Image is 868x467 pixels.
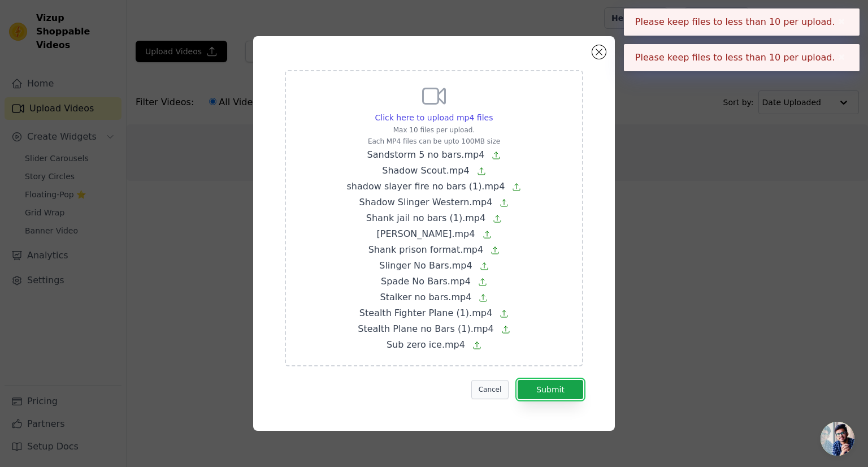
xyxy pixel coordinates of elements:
[518,380,583,399] button: Submit
[382,165,469,176] span: Shadow Scout.mp4
[359,197,493,207] span: Shadow Slinger Western.mp4
[375,113,493,122] span: Click here to upload mp4 files
[821,422,854,456] a: Open chat
[366,213,485,223] span: Shank jail no bars (1).mp4
[471,380,509,399] button: Cancel
[367,149,485,160] span: Sandstorm 5 no bars.mp4
[347,137,522,146] p: Each MP4 files can be upto 100MB size
[381,276,471,287] span: Spade No Bars.mp4
[379,260,472,271] span: Slinger No Bars.mp4
[592,45,606,59] button: Close modal
[380,292,472,302] span: Stalker no bars.mp4
[835,15,848,29] button: Close
[347,181,505,192] span: shadow slayer fire no bars (1).mp4
[835,51,848,64] button: Close
[368,244,484,255] span: Shank prison format.mp4
[358,323,493,334] span: Stealth Plane no Bars (1).mp4
[624,8,860,36] div: Please keep files to less than 10 per upload.
[624,44,860,71] div: Please keep files to less than 10 per upload.
[359,308,492,318] span: Stealth Fighter Plane (1).mp4
[347,126,522,135] p: Max 10 files per upload.
[376,228,475,239] span: [PERSON_NAME].mp4
[387,339,465,350] span: Sub zero ice.mp4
